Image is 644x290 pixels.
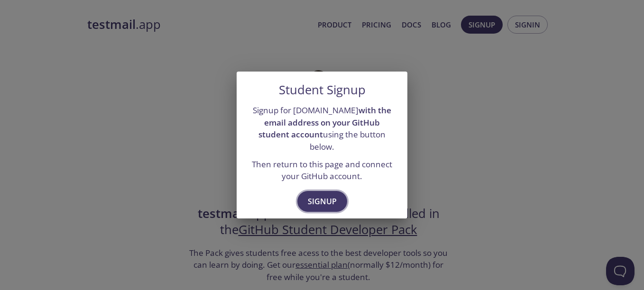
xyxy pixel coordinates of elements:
span: Signup [308,195,337,208]
p: Signup for [DOMAIN_NAME] using the button below. [248,104,396,153]
p: Then return to this page and connect your GitHub account. [248,158,396,182]
h5: Student Signup [279,83,366,97]
strong: with the email address on your GitHub student account [258,105,391,140]
button: Signup [297,191,347,212]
